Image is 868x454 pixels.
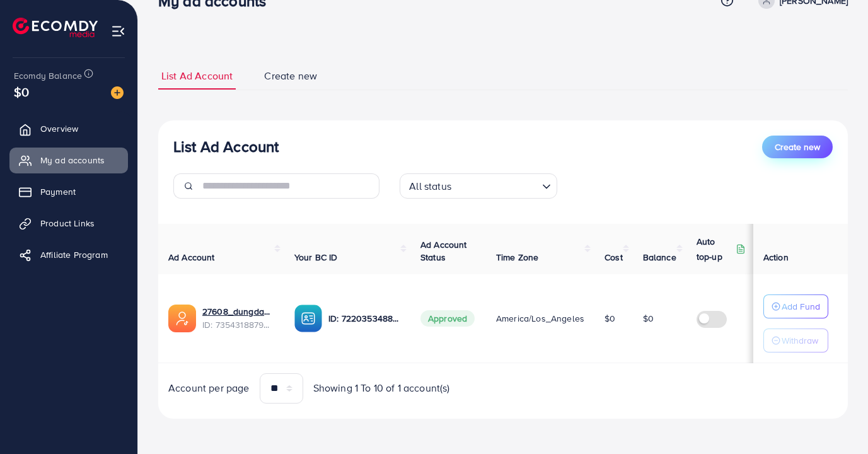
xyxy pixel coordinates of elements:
[111,24,125,38] img: menu
[161,69,233,83] span: List Ad Account
[782,333,818,348] p: Withdraw
[294,305,322,332] img: ic-ba-acc.ded83a64.svg
[763,329,828,352] button: Withdraw
[814,397,859,445] iframe: Chat
[168,251,215,264] span: Ad Account
[9,211,128,236] a: Product Links
[13,18,98,37] img: logo
[40,185,76,198] span: Payment
[9,148,128,173] a: My ad accounts
[455,175,537,195] input: Search for option
[763,294,828,318] button: Add Fund
[40,217,95,230] span: Product Links
[9,242,128,267] a: Affiliate Program
[643,312,654,325] span: $0
[14,83,29,101] span: $0
[40,122,78,135] span: Overview
[605,312,615,325] span: $0
[643,251,676,264] span: Balance
[496,251,538,264] span: Time Zone
[697,234,733,264] p: Auto top-up
[40,248,108,261] span: Affiliate Program
[202,318,274,331] span: ID: 7354318879595905040
[407,177,454,195] span: All status
[294,251,338,264] span: Your BC ID
[605,251,623,264] span: Cost
[775,141,820,153] span: Create new
[496,312,584,325] span: America/Los_Angeles
[763,251,789,264] span: Action
[9,179,128,204] a: Payment
[173,137,279,156] h3: List Ad Account
[202,305,274,331] div: <span class='underline'>27608_dungdangtest_1712310825807</span></br>7354318879595905040
[264,69,317,83] span: Create new
[328,311,400,326] p: ID: 7220353488323117057
[762,136,833,158] button: Create new
[168,381,250,395] span: Account per page
[782,299,820,314] p: Add Fund
[420,238,467,264] span: Ad Account Status
[400,173,557,199] div: Search for option
[9,116,128,141] a: Overview
[420,310,475,327] span: Approved
[168,305,196,332] img: ic-ads-acc.e4c84228.svg
[111,86,124,99] img: image
[40,154,105,166] span: My ad accounts
[313,381,450,395] span: Showing 1 To 10 of 1 account(s)
[14,69,82,82] span: Ecomdy Balance
[202,305,274,318] a: 27608_dungdangtest_1712310825807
